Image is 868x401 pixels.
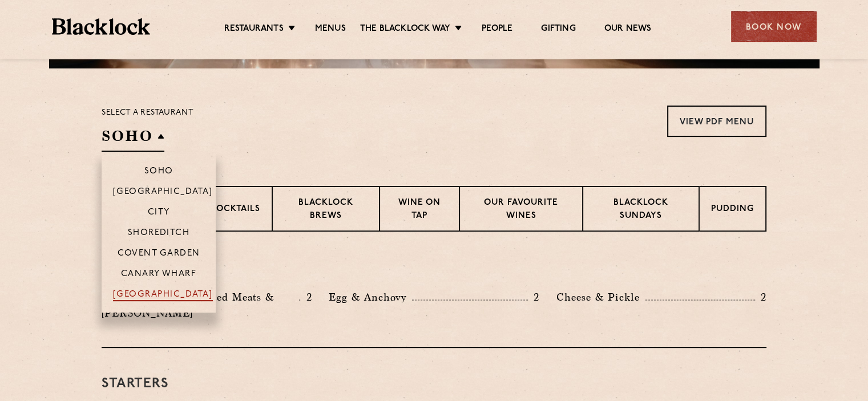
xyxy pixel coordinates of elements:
img: BL_Textured_Logo-footer-cropped.svg [52,18,151,35]
p: Select a restaurant [102,106,193,120]
p: Canary Wharf [121,269,196,281]
h3: Starters [102,376,766,391]
p: Cocktails [209,203,260,217]
a: View PDF Menu [667,106,766,137]
p: City [148,208,170,219]
p: 2 [755,290,766,305]
div: Book Now [731,11,817,42]
a: The Blacklock Way [360,23,450,36]
a: Restaurants [224,23,284,36]
p: Cheese & Pickle [556,289,645,305]
p: Wine on Tap [391,197,447,224]
p: Soho [144,167,173,178]
p: Covent Garden [118,249,200,260]
p: 2 [528,290,539,305]
p: Blacklock Brews [284,197,368,224]
p: Blacklock Sundays [595,197,687,224]
p: Pudding [711,203,754,217]
a: Menus [315,23,346,36]
p: Shoreditch [128,228,190,240]
a: Our News [604,23,652,36]
a: People [482,23,512,36]
h2: SOHO [102,126,164,152]
p: Egg & Anchovy [329,289,412,305]
a: Gifting [541,23,575,36]
h3: Pre Chop Bites [102,260,766,275]
p: 2 [300,290,312,305]
p: Our favourite wines [471,197,570,224]
p: [GEOGRAPHIC_DATA] [113,187,213,199]
p: [GEOGRAPHIC_DATA] [113,290,213,301]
